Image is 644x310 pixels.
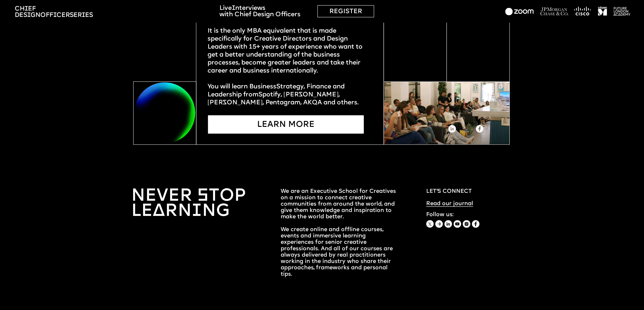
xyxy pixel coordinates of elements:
img: image-77b07e5f-1a33-4e60-af85-fd8ed3614c1c.png [574,6,591,16]
img: image-44c01d3f-c830-49c1-a494-b22ee944ced5.png [505,8,534,15]
img: image-5834adbb-306c-460e-a5c8-d384bcc8ec54.png [610,1,634,22]
span: S S [208,84,359,106]
span: potify, [PERSON_NAME], [PERSON_NAME], Pentagram, AKQA and others. [208,92,359,106]
img: image-98e285c0-c86e-4d2b-a234-49fe345cfac8.png [597,6,608,16]
img: image-28eedda7-2348-461d-86bf-e0a00ce57977.png [540,7,569,16]
span: Follow us: [426,212,453,217]
a: NEVER STOP LEARNING [131,188,251,221]
span: trategy, Finance and Leadership from [208,84,346,98]
span: Ch ef Des gn Ser es [15,6,93,18]
span: i [27,12,31,18]
span: Let’s connect [426,189,472,194]
img: image-2bd25ace-7a56-4da8-b2c9-b610a7656262.webp [134,82,196,144]
span: Live terv ews [219,5,266,11]
span: with Chief Design Officers [219,11,301,18]
span: Officer [40,12,70,18]
span: You will learn Business [208,84,276,90]
a: Read our journal [426,201,473,207]
span: It is the only MBA equivalent that is made specifically for Creative Directors and Design Leaders... [208,28,364,74]
span: i [252,5,254,11]
span: i [82,12,85,18]
span: In [232,5,239,11]
span: We are an Executive School for Creatives on a mission to connect creative communities from around... [281,189,398,277]
span: i [25,6,28,12]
